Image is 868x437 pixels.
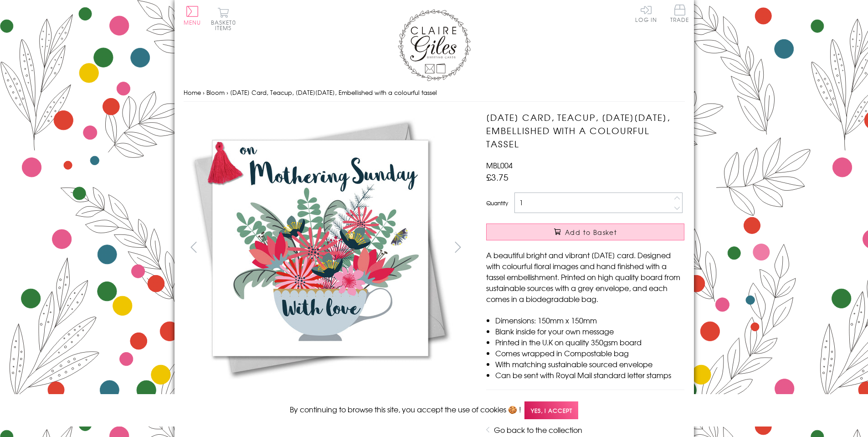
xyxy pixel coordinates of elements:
[486,160,513,171] span: MBL004
[226,88,228,97] span: ›
[495,369,684,380] li: Can be sent with Royal Mail standard letter stamps
[184,18,201,26] span: Menu
[486,250,684,304] p: A beautiful bright and vibrant [DATE] card. Designed with colourful floral images and hand finish...
[468,111,741,385] img: Mother's Day Card, Teacup, Mothering Sunday, Embellished with a colourful tassel
[524,401,578,419] span: Yes, I accept
[495,359,684,369] li: With matching sustainable sourced envelope
[486,171,508,183] span: £3.75
[495,315,684,326] li: Dimensions: 150mm x 150mm
[495,337,684,348] li: Printed in the U.K on quality 350gsm board
[203,88,205,97] span: ›
[211,7,236,31] button: Basket0 items
[486,224,684,240] button: Add to Basket
[486,111,684,150] h1: [DATE] Card, Teacup, [DATE][DATE], Embellished with a colourful tassel
[184,237,204,257] button: prev
[670,5,689,22] span: Trade
[670,5,689,24] a: Trade
[486,199,508,207] label: Quantity
[494,424,582,435] a: Go back to the collection
[447,237,468,257] button: next
[230,88,437,97] span: [DATE] Card, Teacup, [DATE][DATE], Embellished with a colourful tassel
[495,348,684,359] li: Comes wrapped in Compostable bag
[183,111,457,385] img: Mother's Day Card, Teacup, Mothering Sunday, Embellished with a colourful tassel
[184,88,201,97] a: Home
[635,5,657,22] a: Log In
[184,83,685,102] nav: breadcrumbs
[184,6,201,25] button: Menu
[215,18,236,32] span: 0 items
[495,326,684,337] li: Blank inside for your own message
[565,228,617,237] span: Add to Basket
[206,88,225,97] a: Bloom
[398,9,471,81] img: Claire Giles Greetings Cards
